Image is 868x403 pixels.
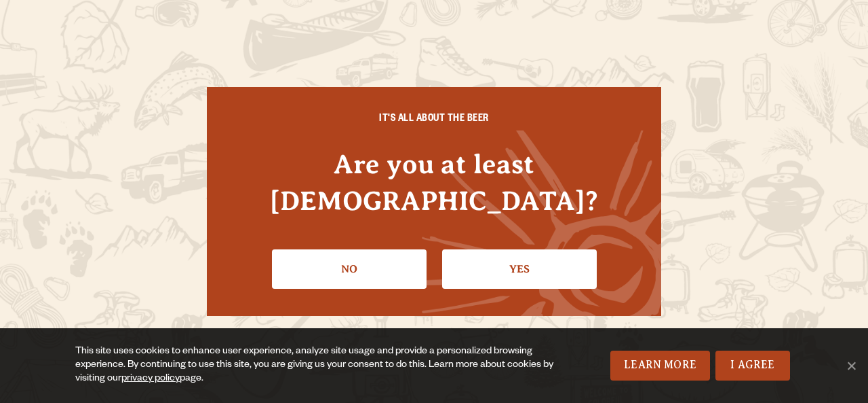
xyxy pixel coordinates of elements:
a: No [272,249,427,289]
span: No [844,359,858,372]
a: Confirm I'm 21 or older [442,249,597,289]
h6: IT'S ALL ABOUT THE BEER [234,114,634,126]
h4: Are you at least [DEMOGRAPHIC_DATA]? [234,146,634,218]
div: This site uses cookies to enhance user experience, analyze site usage and provide a personalized ... [75,345,555,386]
a: Learn More [610,351,710,381]
a: privacy policy [121,374,180,385]
a: I Agree [715,351,790,381]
